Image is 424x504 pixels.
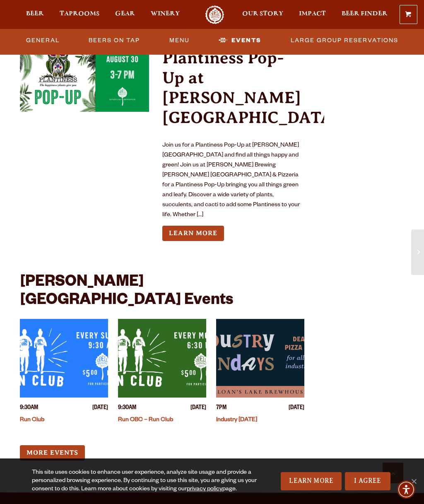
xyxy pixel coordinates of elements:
a: Large Group Reservations [287,31,402,50]
span: [DATE] [190,404,206,413]
a: Winery [145,5,185,24]
a: privacy policy [187,486,222,493]
span: 9:30AM [20,404,38,413]
a: Our Story [237,5,289,24]
span: [DATE] [289,404,304,413]
a: Learn more about Plantiness Pop-Up at Odell Sloan’s Lake [162,226,224,241]
span: Taprooms [60,10,99,17]
a: View event details [20,39,149,112]
span: 7PM [216,404,226,413]
a: Run Club [20,417,44,424]
span: 9:30AM [118,404,136,413]
a: Beers On Tap [85,31,143,50]
span: Winery [151,10,180,17]
a: Odell Home [199,5,230,24]
a: Learn More [281,472,342,490]
span: Beer [26,10,44,17]
span: Impact [299,10,326,17]
a: Plantiness Pop-Up at [PERSON_NAME][GEOGRAPHIC_DATA] [162,48,339,127]
a: Beer [21,5,49,24]
span: Our Story [242,10,283,17]
a: More Events (opens in a new window) [20,445,85,461]
a: Menu [166,31,193,50]
a: Industry [DATE] [216,417,257,424]
a: Gear [110,5,140,24]
span: [DATE] [92,404,108,413]
span: Beer Finder [342,10,388,17]
a: I Agree [345,472,390,490]
a: Impact [294,5,331,24]
a: View event details [216,319,304,398]
a: View event details [20,319,108,398]
a: Run OBC – Run Club [118,417,173,424]
a: View event details [118,319,206,398]
span: Gear [115,10,135,17]
div: Accessibility Menu [397,480,415,499]
h2: [PERSON_NAME][GEOGRAPHIC_DATA] Events [20,274,304,311]
a: Events [215,31,265,50]
div: This site uses cookies to enhance user experience, analyze site usage and provide a personalized ... [32,469,261,494]
a: Beer Finder [336,5,393,24]
p: Join us for a Plantiness Pop-Up at [PERSON_NAME][GEOGRAPHIC_DATA] and find all things happy and g... [162,141,305,220]
a: General [23,31,63,50]
a: Taprooms [54,5,105,24]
